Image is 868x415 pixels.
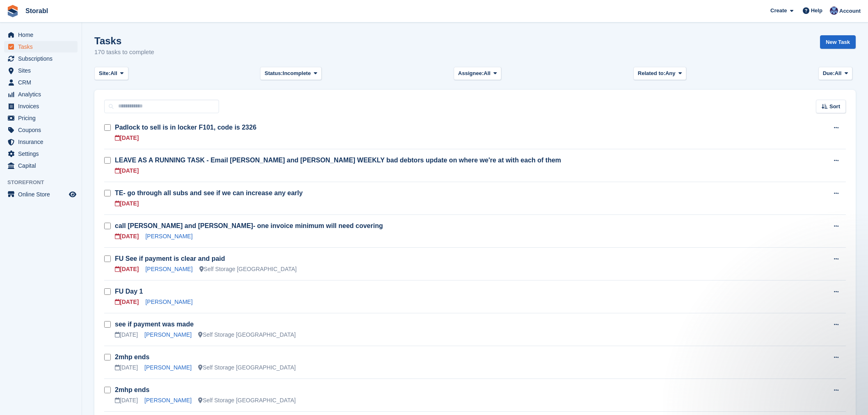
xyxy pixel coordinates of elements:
[811,7,822,15] span: Help
[265,69,283,78] span: Status:
[484,69,491,78] span: All
[115,166,139,175] div: [DATE]
[115,386,149,393] a: 2mhp ends
[7,5,19,17] img: stora-icon-8386f47178a22dfd0bd8f6a31ec36ba5ce8667c1dd55bd0f319d3a0aa187defe.svg
[94,67,128,80] button: Site: All
[829,103,840,111] span: Sort
[115,255,225,262] a: FU See if payment is clear and paid
[283,69,311,78] span: Incomplete
[94,35,154,46] h1: Tasks
[145,266,192,272] a: [PERSON_NAME]
[18,53,67,64] span: Subscriptions
[115,189,303,196] a: TE- go through all subs and see if we can increase any early
[199,265,297,274] div: Self Storage [GEOGRAPHIC_DATA]
[115,331,138,339] div: [DATE]
[4,112,78,124] a: menu
[115,288,143,295] a: FU Day 1
[18,148,67,160] span: Settings
[145,299,192,305] a: [PERSON_NAME]
[115,222,383,229] a: call [PERSON_NAME] and [PERSON_NAME]- one invoice minimum will need covering
[68,189,78,199] a: Preview store
[633,67,686,80] button: Related to: Any
[110,69,117,78] span: All
[818,67,852,80] button: Due: All
[4,189,78,200] a: menu
[144,331,192,338] a: [PERSON_NAME]
[115,321,194,328] a: see if payment was made
[18,100,67,112] span: Invoices
[115,157,561,164] a: LEAVE AS A RUNNING TASK - Email [PERSON_NAME] and [PERSON_NAME] WEEKLY bad debtors update on wher...
[18,160,67,171] span: Capital
[4,65,78,76] a: menu
[115,298,139,306] div: [DATE]
[115,363,138,372] div: [DATE]
[115,265,139,274] div: [DATE]
[4,89,78,100] a: menu
[823,69,835,78] span: Due:
[145,233,192,239] a: [PERSON_NAME]
[4,77,78,88] a: menu
[638,69,665,78] span: Related to:
[99,69,110,78] span: Site:
[4,136,78,148] a: menu
[18,65,67,76] span: Sites
[4,148,78,160] a: menu
[18,124,67,136] span: Coupons
[94,48,154,57] p: 170 tasks to complete
[198,363,296,372] div: Self Storage [GEOGRAPHIC_DATA]
[4,41,78,52] a: menu
[18,136,67,148] span: Insurance
[18,189,67,200] span: Online Store
[665,69,676,78] span: Any
[454,67,502,80] button: Assignee: All
[7,178,82,187] span: Storefront
[835,69,842,78] span: All
[115,396,138,405] div: [DATE]
[458,69,484,78] span: Assignee:
[144,364,192,371] a: [PERSON_NAME]
[22,4,51,18] a: Storabl
[198,331,296,339] div: Self Storage [GEOGRAPHIC_DATA]
[115,232,139,241] div: [DATE]
[115,134,139,142] div: [DATE]
[115,353,149,360] a: 2mhp ends
[4,53,78,64] a: menu
[18,41,67,52] span: Tasks
[18,29,67,41] span: Home
[144,397,192,404] a: [PERSON_NAME]
[198,396,296,405] div: Self Storage [GEOGRAPHIC_DATA]
[4,29,78,41] a: menu
[4,124,78,136] a: menu
[115,124,256,131] a: Padlock to sell is in locker F101, code is 2326
[839,7,861,15] span: Account
[820,35,856,49] a: New Task
[770,7,787,15] span: Create
[18,112,67,124] span: Pricing
[18,89,67,100] span: Analytics
[4,100,78,112] a: menu
[4,160,78,171] a: menu
[260,67,322,80] button: Status: Incomplete
[18,77,67,88] span: CRM
[115,199,139,208] div: [DATE]
[830,7,838,15] img: Tegan Ewart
